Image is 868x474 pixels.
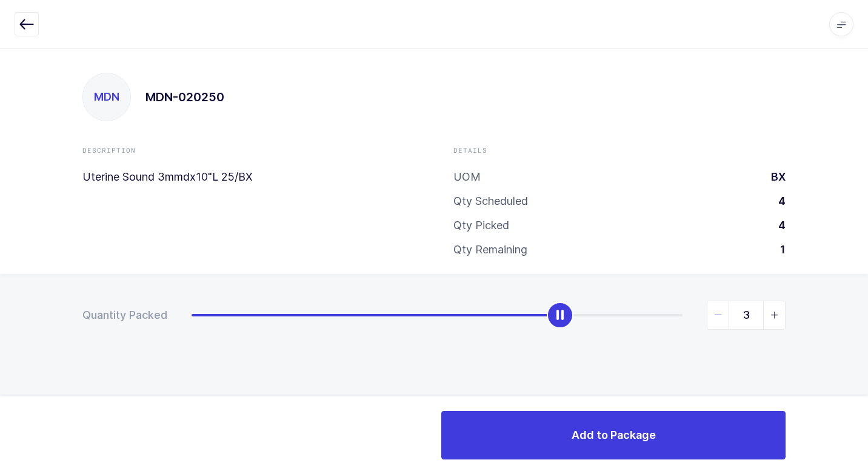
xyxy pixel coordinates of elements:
[441,411,786,459] button: Add to Package
[453,170,481,184] div: UOM
[82,308,167,322] div: Quantity Packed
[770,242,786,257] div: 1
[192,301,786,330] div: slider between 0 and 4
[83,73,130,121] div: MDN
[453,242,527,257] div: Qty Remaining
[453,145,786,155] div: Details
[453,194,528,209] div: Qty Scheduled
[769,194,786,209] div: 4
[769,218,786,233] div: 4
[572,427,656,442] span: Add to Package
[761,170,786,184] div: BX
[82,170,415,184] p: Uterine Sound 3mmdx10"L 25/BX
[82,145,415,155] div: Description
[453,218,509,233] div: Qty Picked
[145,87,224,107] h1: MDN-020250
